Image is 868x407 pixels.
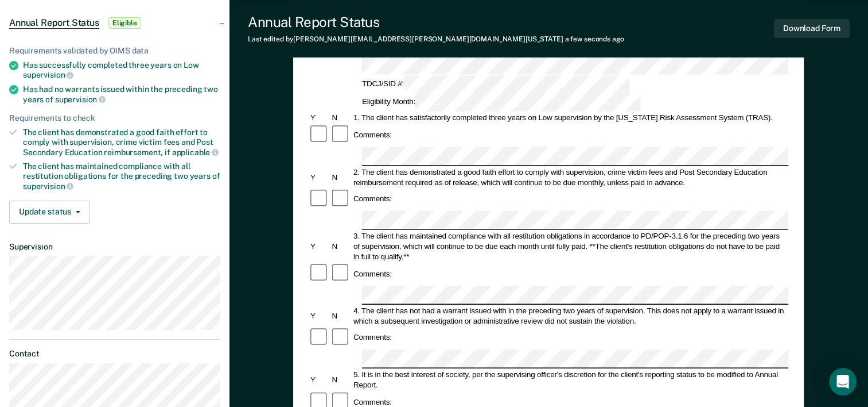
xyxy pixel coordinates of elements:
[330,310,352,321] div: N
[9,349,220,359] dt: Contact
[352,113,788,123] div: 1. The client has satisfactorily completed three years on Low supervision by the [US_STATE] Risk ...
[774,19,850,38] button: Download Form
[360,94,643,112] div: Eligibility Month:
[352,397,394,407] div: Comments:
[23,70,73,79] span: supervision
[309,172,330,182] div: Y
[352,305,788,326] div: 4. The client has not had a warrant issued with in the preceding two years of supervision. This d...
[108,17,141,29] span: Eligible
[9,201,90,224] button: Update status
[172,148,219,157] span: applicable
[248,14,624,30] div: Annual Report Status
[352,370,788,390] div: 5. It is in the best interest of society, per the supervising officer's discretion for the client...
[352,130,394,140] div: Comments:
[309,375,330,385] div: Y
[9,46,220,56] div: Requirements validated by OIMS data
[352,332,394,343] div: Comments:
[9,17,99,29] span: Annual Report Status
[330,241,352,251] div: N
[248,35,624,43] div: Last edited by [PERSON_NAME][EMAIL_ADDRESS][PERSON_NAME][DOMAIN_NAME][US_STATE]
[330,113,352,123] div: N
[9,113,220,123] div: Requirements to check
[23,182,73,191] span: supervision
[352,231,788,262] div: 3. The client has maintained compliance with all restitution obligations in accordance to PD/POP-...
[55,95,106,104] span: supervision
[23,162,220,191] div: The client has maintained compliance with all restitution obligations for the preceding two years of
[360,76,631,94] div: TDCJ/SID #:
[829,368,857,396] div: Open Intercom Messenger
[309,241,330,251] div: Y
[352,167,788,187] div: 2. The client has demonstrated a good faith effort to comply with supervision, crime victim fees ...
[9,242,220,252] dt: Supervision
[352,194,394,204] div: Comments:
[565,35,624,43] span: a few seconds ago
[23,85,220,104] div: Has had no warrants issued within the preceding two years of
[330,375,352,385] div: N
[352,268,394,279] div: Comments:
[330,172,352,182] div: N
[23,60,220,80] div: Has successfully completed three years on Low
[309,113,330,123] div: Y
[23,128,220,157] div: The client has demonstrated a good faith effort to comply with supervision, crime victim fees and...
[309,310,330,321] div: Y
